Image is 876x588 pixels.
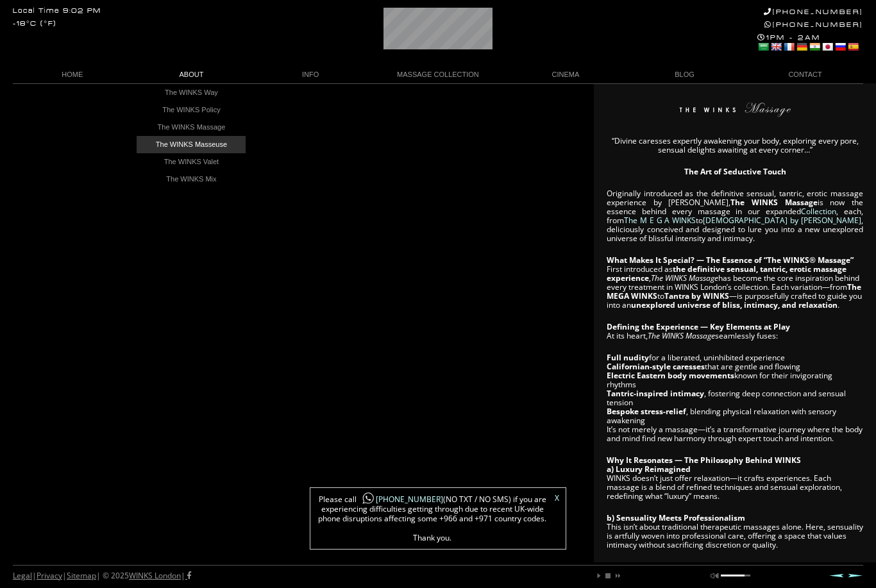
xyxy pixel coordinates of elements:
[703,215,861,226] a: [DEMOGRAPHIC_DATA] by [PERSON_NAME]
[137,171,246,188] a: The WINKS Mix
[607,332,863,340] p: At its heart, seamlessly fuses:
[651,273,718,283] em: The WINKS Massage
[137,119,246,136] a: The WINKS Massage
[625,66,745,83] a: BLOG
[607,407,863,425] li: , blending physical relaxation with sensory awakening
[834,42,846,52] a: Russian
[607,281,861,301] strong: The MEGA WINKS
[847,42,859,52] a: Spanish
[13,66,132,83] a: HOME
[607,389,863,407] li: , fostering deep connection and sensual tension
[607,265,863,310] p: First introduced as , has become the core inspiration behind every treatment in WINKS London’s co...
[607,371,863,389] li: known for their invigorating rhythms
[631,299,838,310] strong: unexplored universe of bliss, intimacy, and relaxation
[137,136,246,153] a: The WINKS Masseuse
[613,572,621,580] a: next
[607,464,691,475] strong: a) Luxury Reimagined
[137,101,246,119] a: The WINKS Policy
[829,573,844,578] a: Prev
[555,494,559,502] a: X
[13,570,32,581] a: Legal
[801,206,836,217] a: Collection
[730,197,817,208] strong: The WINKS Massage
[137,84,246,101] a: The WINKS Way
[796,42,807,52] a: German
[641,103,829,122] img: The WINKS Massage
[607,361,705,372] strong: Californian-style caresses
[13,566,191,586] div: | | | © 2025 |
[251,66,370,83] a: INFO
[757,42,769,52] a: Arabic
[607,512,745,523] strong: b) Sensuality Meets Professionalism
[370,66,506,83] a: MASSAGE COLLECTION
[607,189,863,243] p: Originally introduced as the definitive sensual, tantric, erotic massage experience by [PERSON_NA...
[132,66,251,83] a: ABOUT
[764,21,863,29] a: [PHONE_NUMBER]
[607,352,649,363] strong: Full nudity
[607,523,863,550] p: This isn’t about traditional therapeutic massages alone. Here, sensuality is artfully woven into ...
[744,66,863,83] a: CONTACT
[607,321,790,332] strong: Defining the Experience — Key Elements at Play
[317,494,548,542] span: Please call (NO TXT / NO SMS) if you are experiencing difficulties getting through due to recent ...
[607,388,704,399] strong: Tantric-inspired intimacy
[604,572,612,580] a: stop
[607,353,863,362] li: for a liberated, uninhibited experience
[607,561,712,572] strong: c) Personalized Experiences
[607,137,863,155] p: “Divine caresses expertly awakening your body, exploring every pore, sensual delights awaiting at...
[37,570,62,581] a: Privacy
[848,573,863,578] a: Next
[624,215,696,226] a: The M E G A WINKS
[607,362,863,371] li: that are gentle and flowing
[362,492,375,505] img: whatsapp-icon1.png
[595,572,603,580] a: play
[607,255,854,265] strong: What Makes It Special? — The Essence of “The WINKS® Massage”
[67,570,96,581] a: Sitemap
[607,425,863,443] p: It’s not merely a massage—it’s a transformative journey where the body and mind find new harmony ...
[13,21,56,28] div: -18°C (°F)
[357,494,443,505] a: [PHONE_NUMBER]
[757,33,863,54] div: 1PM - 2AM
[607,474,863,501] p: WINKS doesn’t just offer relaxation—it crafts experiences. Each massage is a blend of refined tec...
[648,330,715,341] em: The WINKS Massage
[129,570,181,581] a: WINKS London
[684,166,786,177] strong: The Art of Seductive Touch
[607,370,734,381] strong: Electric Eastern body movements
[821,42,833,52] a: Japanese
[506,66,625,83] a: CINEMA
[664,290,729,301] strong: Tantra by WINKS
[13,8,101,15] div: Local Time 9:02 PM
[137,153,246,171] a: The WINKS Valet
[809,42,820,52] a: Hindi
[607,264,847,283] strong: the definitive sensual, tantric, erotic massage experience
[607,406,686,417] strong: Bespoke stress-relief
[764,8,863,16] a: [PHONE_NUMBER]
[783,42,795,52] a: French
[607,455,801,466] strong: Why It Resonates — The Philosophy Behind WINKS
[711,572,718,580] a: mute
[770,42,782,52] a: English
